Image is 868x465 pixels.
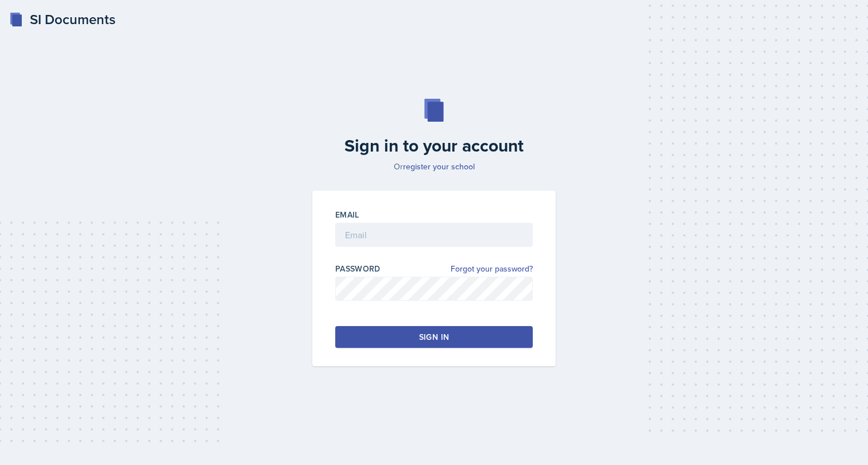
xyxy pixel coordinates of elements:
div: Sign in [419,331,449,343]
label: Email [335,209,359,220]
input: Email [335,223,533,247]
a: SI Documents [9,9,115,30]
a: register your school [403,161,475,172]
h2: Sign in to your account [305,135,563,156]
p: Or [305,161,563,172]
label: Password [335,263,381,274]
a: Forgot your password? [451,263,533,275]
button: Sign in [335,326,533,348]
